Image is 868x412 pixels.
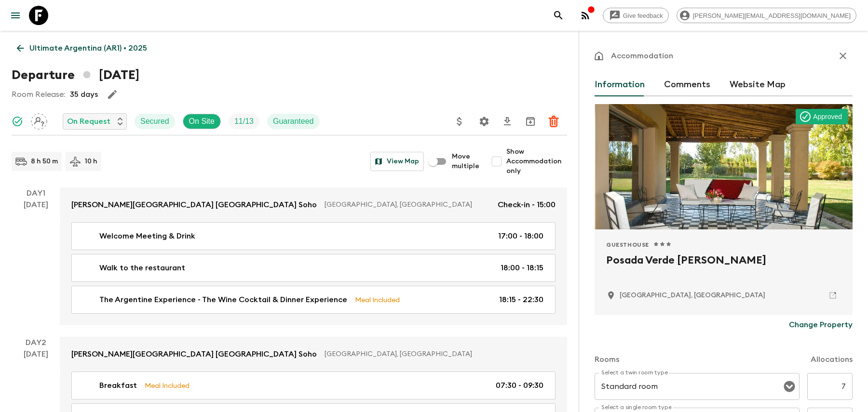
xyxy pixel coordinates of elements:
[498,230,543,242] p: 17:00 - 18:00
[475,112,494,131] button: Settings
[12,39,152,58] a: Ultimate Argentina (AR1) • 2025
[677,8,856,23] div: [PERSON_NAME][EMAIL_ADDRESS][DOMAIN_NAME]
[183,114,221,129] div: On Site
[549,6,568,25] button: search adventures
[12,116,23,127] svg: Synced Successfully
[355,294,400,305] p: Meal Included
[12,89,65,100] p: Room Release:
[12,187,60,199] p: Day 1
[140,116,169,127] p: Secured
[99,230,195,242] p: Welcome Meeting & Drink
[12,66,139,85] h1: Departure [DATE]
[730,73,786,96] button: Website Map
[595,104,853,229] div: Photo of Posada Verde Oliva
[12,337,60,348] p: Day 2
[71,199,317,211] p: [PERSON_NAME][GEOGRAPHIC_DATA] [GEOGRAPHIC_DATA] Soho
[499,294,543,306] p: 18:15 - 22:30
[595,354,619,365] p: Rooms
[24,199,48,325] div: [DATE]
[71,348,317,360] p: [PERSON_NAME][GEOGRAPHIC_DATA] [GEOGRAPHIC_DATA] Soho
[99,380,137,391] p: Breakfast
[70,89,98,100] p: 35 days
[452,152,479,171] span: Move multiple
[229,114,259,129] div: Trip Fill
[664,73,710,96] button: Comments
[85,157,97,166] p: 10 h
[606,253,841,283] h2: Posada Verde [PERSON_NAME]
[325,349,548,359] p: [GEOGRAPHIC_DATA], [GEOGRAPHIC_DATA]
[71,286,556,314] a: The Argentine Experience - The Wine Cocktail & Dinner ExperienceMeal Included18:15 - 22:30
[6,6,25,25] button: menu
[595,73,645,96] button: Information
[813,112,842,121] p: Approved
[506,147,567,176] span: Show Accommodation only
[325,200,490,210] p: [GEOGRAPHIC_DATA], [GEOGRAPHIC_DATA]
[789,319,853,331] p: Change Property
[99,262,185,274] p: Walk to the restaurant
[234,116,254,127] p: 11 / 13
[31,157,58,166] p: 8 h 50 m
[501,262,543,274] p: 18:00 - 18:15
[71,372,556,399] a: BreakfastMeal Included07:30 - 09:30
[145,380,190,391] p: Meal Included
[60,187,567,222] a: [PERSON_NAME][GEOGRAPHIC_DATA] [GEOGRAPHIC_DATA] Soho[GEOGRAPHIC_DATA], [GEOGRAPHIC_DATA]Check-in...
[67,116,110,127] p: On Request
[606,241,649,249] span: Guesthouse
[811,354,853,365] p: Allocations
[688,12,856,19] span: [PERSON_NAME][EMAIL_ADDRESS][DOMAIN_NAME]
[99,294,347,306] p: The Argentine Experience - The Wine Cocktail & Dinner Experience
[603,8,669,23] a: Give feedback
[71,222,556,250] a: Welcome Meeting & Drink17:00 - 18:00
[71,254,556,282] a: Walk to the restaurant18:00 - 18:15
[498,112,517,131] button: Download CSV
[60,337,567,372] a: [PERSON_NAME][GEOGRAPHIC_DATA] [GEOGRAPHIC_DATA] Soho[GEOGRAPHIC_DATA], [GEOGRAPHIC_DATA]
[370,152,424,171] button: View Map
[601,369,668,377] label: Select a twin room type
[601,403,672,412] label: Select a single room type
[521,112,540,131] button: Archive (Completed, Cancelled or Unsynced Departures only)
[783,380,796,393] button: Open
[29,42,147,54] p: Ultimate Argentina (AR1) • 2025
[544,112,563,131] button: Delete
[618,12,668,19] span: Give feedback
[189,116,215,127] p: On Site
[450,112,469,131] button: Update Price, Early Bird Discount and Costs
[31,116,47,124] span: Assign pack leader
[789,315,853,334] button: Change Property
[273,116,314,127] p: Guaranteed
[611,50,673,62] p: Accommodation
[620,291,765,300] p: Maipu, Argentina
[496,380,543,391] p: 07:30 - 09:30
[135,114,175,129] div: Secured
[498,199,556,211] p: Check-in - 15:00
